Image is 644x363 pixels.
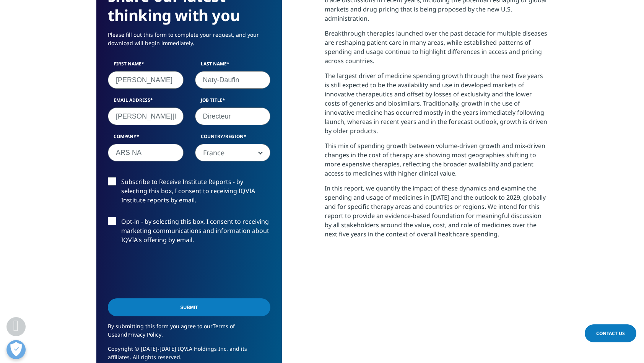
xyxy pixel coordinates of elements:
p: Breakthrough therapies launched over the past decade for multiple diseases are reshaping patient ... [325,29,548,71]
a: Contact Us [585,324,636,342]
input: Submit [108,298,270,316]
p: This mix of spending growth between volume-driven growth and mix-driven changes in the cost of th... [325,141,548,184]
p: Please fill out this form to complete your request, and your download will begin immediately. [108,31,270,53]
label: First Name [108,60,184,71]
span: France [195,144,271,161]
span: France [195,144,270,162]
p: The largest driver of medicine spending growth through the next five years is still expected to b... [325,71,548,141]
label: Email Address [108,97,184,107]
label: Last Name [195,60,271,71]
label: Country/Region [195,133,271,144]
label: Opt-in - by selecting this box, I consent to receiving marketing communications and information a... [108,217,270,249]
iframe: reCAPTCHA [108,257,224,286]
label: Job Title [195,97,271,107]
span: Contact Us [596,330,625,337]
p: In this report, we quantify the impact of these dynamics and examine the spending and usage of me... [325,184,548,244]
label: Subscribe to Receive Institute Reports - by selecting this box, I consent to receiving IQVIA Inst... [108,177,270,209]
p: By submitting this form you agree to our and . [108,322,270,345]
a: Privacy Policy [127,331,161,338]
button: Ouvrir le centre de préférences [7,340,26,359]
label: Company [108,133,184,144]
